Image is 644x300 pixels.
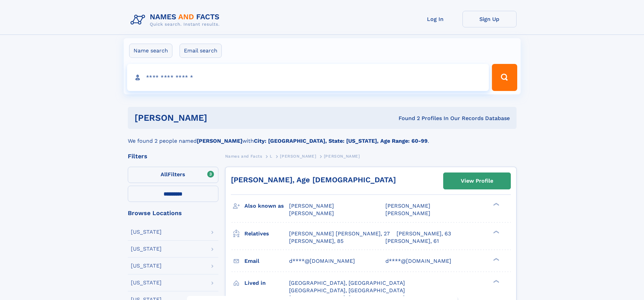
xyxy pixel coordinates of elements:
[128,129,517,145] div: We found 2 people named with .
[444,173,510,189] a: View Profile
[127,64,489,91] input: search input
[131,280,162,285] div: [US_STATE]
[492,279,500,283] div: ❯
[135,114,303,122] h1: [PERSON_NAME]
[270,154,272,159] span: L
[324,154,360,159] span: [PERSON_NAME]
[492,230,500,234] div: ❯
[280,154,316,159] span: [PERSON_NAME]
[128,153,218,159] div: Filters
[289,203,334,209] span: [PERSON_NAME]
[254,138,428,144] b: City: [GEOGRAPHIC_DATA], State: [US_STATE], Age Range: 60-99
[461,173,493,189] div: View Profile
[492,257,500,261] div: ❯
[289,230,390,237] a: [PERSON_NAME] [PERSON_NAME], 27
[131,246,162,252] div: [US_STATE]
[128,11,225,29] img: Logo Names and Facts
[408,11,462,27] a: Log In
[462,11,517,27] a: Sign Up
[270,152,272,160] a: L
[131,229,162,235] div: [US_STATE]
[161,171,168,178] span: All
[289,210,334,216] span: [PERSON_NAME]
[385,203,430,209] span: [PERSON_NAME]
[492,64,517,91] button: Search Button
[244,255,289,267] h3: Email
[180,44,222,58] label: Email search
[289,287,405,294] span: [GEOGRAPHIC_DATA], [GEOGRAPHIC_DATA]
[231,176,396,184] a: [PERSON_NAME], Age [DEMOGRAPHIC_DATA]
[303,115,510,122] div: Found 2 Profiles In Our Records Database
[244,200,289,212] h3: Also known as
[397,230,451,237] a: [PERSON_NAME], 63
[289,280,405,286] span: [GEOGRAPHIC_DATA], [GEOGRAPHIC_DATA]
[197,138,242,144] b: [PERSON_NAME]
[131,263,162,269] div: [US_STATE]
[244,277,289,289] h3: Lived in
[385,237,439,245] a: [PERSON_NAME], 61
[492,202,500,207] div: ❯
[289,237,343,245] a: [PERSON_NAME], 85
[385,210,430,216] span: [PERSON_NAME]
[129,44,172,58] label: Name search
[280,152,316,160] a: [PERSON_NAME]
[244,228,289,239] h3: Relatives
[128,167,218,183] label: Filters
[128,210,218,216] div: Browse Locations
[225,152,262,160] a: Names and Facts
